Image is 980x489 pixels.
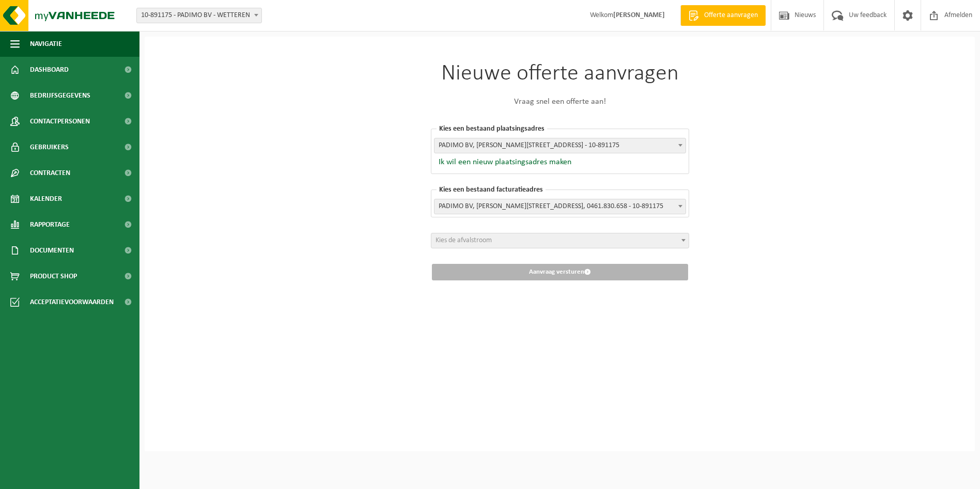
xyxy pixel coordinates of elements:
[434,199,686,214] span: PADIMO BV, FELIX BEERNAERTSPLEIN 43, WETTEREN, 0461.830.658 - 10-891175
[30,134,69,160] span: Gebruikers
[437,125,547,133] span: Kies een bestaand plaatsingsadres
[137,8,261,23] span: 10-891175 - PADIMO BV - WETTEREN
[434,138,686,153] span: PADIMO BV, FELIX BEERNAERTSPLEIN 43, WETTEREN - 10-891175
[431,96,689,108] p: Vraag snel een offerte aan!
[434,199,686,214] span: PADIMO BV, FELIX BEERNAERTSPLEIN 43, WETTEREN, 0461.830.658 - 10-891175
[435,236,492,244] span: Kies de afvalstroom
[30,212,70,238] span: Rapportage
[30,160,70,186] span: Contracten
[434,157,571,167] button: Ik wil een nieuw plaatsingsadres maken
[30,186,62,212] span: Kalender
[30,263,77,289] span: Product Shop
[30,31,62,57] span: Navigatie
[30,108,90,134] span: Contactpersonen
[437,186,546,194] span: Kies een bestaand facturatieadres
[680,5,766,26] a: Offerte aanvragen
[432,264,688,280] button: Aanvraag versturen
[434,138,686,153] span: PADIMO BV, FELIX BEERNAERTSPLEIN 43, WETTEREN - 10-891175
[30,83,90,108] span: Bedrijfsgegevens
[702,10,760,21] span: Offerte aanvragen
[431,62,689,85] h1: Nieuwe offerte aanvragen
[30,238,74,263] span: Documenten
[136,8,262,23] span: 10-891175 - PADIMO BV - WETTEREN
[613,11,665,19] strong: [PERSON_NAME]
[30,289,114,315] span: Acceptatievoorwaarden
[30,57,69,83] span: Dashboard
